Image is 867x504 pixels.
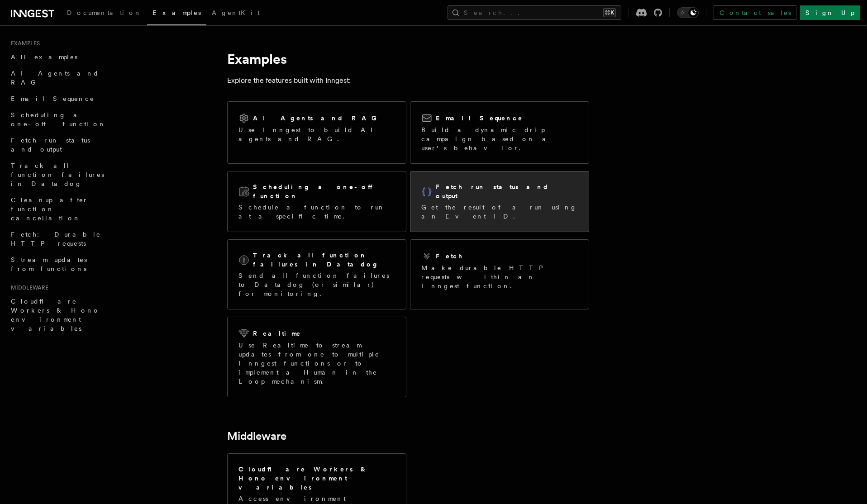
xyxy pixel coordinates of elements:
p: Build a dynamic drip campaign based on a user's behavior. [421,125,578,152]
p: Send all function failures to Datadog (or similar) for monitoring. [238,271,395,298]
a: All examples [7,49,106,65]
button: Search...⌘K [448,5,621,20]
span: All examples [11,53,77,61]
a: Fetch run status and outputGet the result of a run using an Event ID. [410,171,589,232]
h2: Cloudflare Workers & Hono environment variables [238,465,395,492]
a: AgentKit [206,3,265,24]
span: Fetch: Durable HTTP requests [11,231,101,247]
a: Middleware [227,430,286,442]
kbd: ⌘K [603,8,616,17]
span: AgentKit [212,9,260,16]
a: Examples [147,3,206,25]
a: FetchMake durable HTTP requests within an Inngest function. [410,239,589,309]
span: AI Agents and RAG [11,70,99,86]
a: AI Agents and RAG [7,65,106,90]
button: Toggle dark mode [677,7,699,18]
span: Documentation [67,9,142,16]
span: Scheduling a one-off function [11,111,106,128]
span: Track all function failures in Datadog [11,162,104,187]
p: Explore the features built with Inngest: [227,74,589,87]
a: Email SequenceBuild a dynamic drip campaign based on a user's behavior. [410,101,589,164]
h2: Fetch run status and output [436,182,578,200]
a: Track all function failures in Datadog [7,157,106,192]
p: Use Inngest to build AI agents and RAG. [238,125,395,143]
h2: Track all function failures in Datadog [253,251,395,269]
span: Fetch run status and output [11,137,90,153]
h2: Email Sequence [436,114,523,123]
a: RealtimeUse Realtime to stream updates from one to multiple Inngest functions or to implement a H... [227,317,406,397]
span: Email Sequence [11,95,95,102]
a: Cloudflare Workers & Hono environment variables [7,293,106,337]
a: Fetch: Durable HTTP requests [7,226,106,252]
a: Sign Up [800,5,860,20]
a: Cleanup after function cancellation [7,192,106,226]
a: Scheduling a one-off functionSchedule a function to run at a specific time. [227,171,406,232]
a: Contact sales [714,5,796,20]
a: AI Agents and RAGUse Inngest to build AI agents and RAG. [227,101,406,164]
h2: Fetch [436,252,463,261]
p: Get the result of a run using an Event ID. [421,203,578,221]
h2: Scheduling a one-off function [253,182,395,200]
p: Use Realtime to stream updates from one to multiple Inngest functions or to implement a Human in ... [238,341,395,386]
a: Fetch run status and output [7,132,106,157]
span: Middleware [7,284,48,291]
a: Track all function failures in DatadogSend all function failures to Datadog (or similar) for moni... [227,239,406,309]
p: Make durable HTTP requests within an Inngest function. [421,263,578,290]
span: Cleanup after function cancellation [11,196,88,222]
p: Schedule a function to run at a specific time. [238,203,395,221]
span: Examples [152,9,201,16]
span: Cloudflare Workers & Hono environment variables [11,298,100,332]
span: Examples [7,40,40,47]
h1: Examples [227,51,589,67]
span: Stream updates from functions [11,256,87,272]
h2: AI Agents and RAG [253,114,381,123]
a: Email Sequence [7,90,106,107]
a: Stream updates from functions [7,252,106,277]
a: Scheduling a one-off function [7,107,106,132]
h2: Realtime [253,329,301,338]
a: Documentation [62,3,147,24]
